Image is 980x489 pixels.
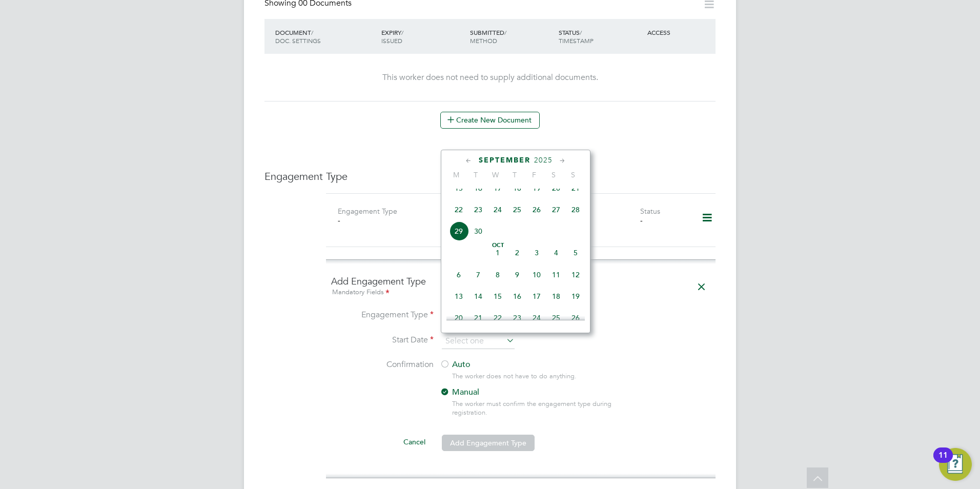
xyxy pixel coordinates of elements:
span: F [524,170,544,179]
div: The worker must confirm the engagement type during registration. [452,400,632,417]
div: 11 [938,455,948,468]
label: Start Date [331,335,434,345]
div: - [545,216,640,225]
span: 11 [546,265,566,284]
div: STATUS [556,23,645,50]
span: 15 [449,178,468,198]
label: Manual [440,387,624,398]
button: Create New Document [440,112,540,128]
button: Add Engagement Type [442,435,535,451]
span: 26 [527,200,546,219]
span: T [505,170,524,179]
div: SUBMITTED [467,23,556,50]
span: 2025 [534,156,553,165]
span: 26 [566,308,585,328]
span: 20 [546,178,566,198]
input: Select one [442,334,515,349]
span: 17 [527,287,546,306]
span: M [446,170,466,179]
span: 8 [488,265,507,284]
h4: Add Engagement Type [331,275,710,298]
span: 25 [546,308,566,328]
button: Cancel [395,434,434,450]
span: 2 [507,243,527,262]
span: 28 [566,200,585,219]
span: T [466,170,485,179]
span: 25 [507,200,527,219]
span: 3 [527,243,546,262]
span: 27 [546,200,566,219]
div: ACCESS [645,23,716,42]
span: 19 [566,287,585,306]
h3: Engagement Type [264,170,716,183]
div: DOCUMENT [273,23,379,50]
span: DOC. SETTINGS [275,36,321,45]
label: Confirmation [331,359,434,370]
span: 16 [507,287,527,306]
div: EXPIRY [379,23,467,50]
span: 13 [449,287,468,306]
label: Engagement Type [338,207,397,216]
span: 18 [546,287,566,306]
span: 23 [507,308,527,328]
span: 21 [468,308,488,328]
span: 10 [527,265,546,284]
span: 21 [566,178,585,198]
span: / [504,28,506,36]
span: 29 [449,221,468,241]
span: 18 [507,178,527,198]
span: W [485,170,505,179]
label: Engagement Type [331,310,434,320]
span: / [580,28,582,36]
div: The worker does not have to do anything. [452,372,632,381]
span: 22 [488,308,507,328]
span: 20 [449,308,468,328]
span: S [544,170,563,179]
span: TIMESTAMP [559,36,594,45]
span: 24 [527,308,546,328]
span: 6 [449,265,468,284]
span: 22 [449,200,468,219]
div: Mandatory Fields [331,287,710,298]
span: 30 [468,221,488,241]
span: 4 [546,243,566,262]
span: 14 [468,287,488,306]
label: Status [640,207,660,216]
span: ISSUED [381,36,402,45]
div: - [338,216,433,225]
span: 1 [488,243,507,262]
span: 5 [566,243,585,262]
div: - [640,216,688,225]
span: 9 [507,265,527,284]
span: / [401,28,403,36]
span: 23 [468,200,488,219]
span: Oct [488,243,507,248]
div: This worker does not need to supply additional documents. [275,72,705,83]
span: September [479,156,530,165]
span: 16 [468,178,488,198]
span: 24 [488,200,507,219]
span: 7 [468,265,488,284]
span: 15 [488,287,507,306]
span: METHOD [470,36,497,45]
label: Auto [440,359,624,370]
span: 12 [566,265,585,284]
span: 17 [488,178,507,198]
span: S [563,170,583,179]
span: 19 [527,178,546,198]
button: Open Resource Center, 11 new notifications [939,448,972,481]
span: / [311,28,313,36]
